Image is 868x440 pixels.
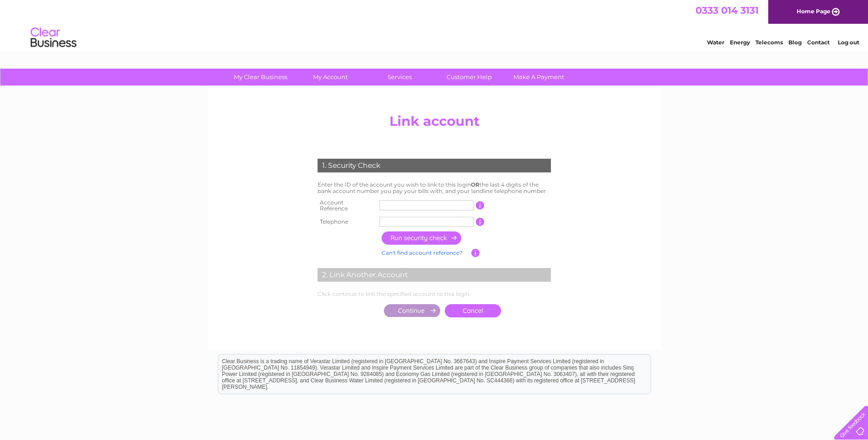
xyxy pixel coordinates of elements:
[807,39,830,46] a: Contact
[223,69,298,86] a: My Clear Business
[384,304,440,317] input: Submit
[382,249,463,256] a: Can't find account reference?
[501,69,577,86] a: Make A Payment
[315,289,553,300] td: Click continue to link the specified account to this login.
[315,179,553,197] td: Enter the ID of the account you wish to link to this login the last 4 digits of the bank account ...
[471,181,480,188] b: OR
[788,39,802,46] a: Blog
[431,69,507,86] a: Customer Help
[445,304,501,317] a: Cancel
[30,24,77,52] img: logo.png
[755,39,783,46] a: Telecoms
[476,218,485,226] input: Information
[292,69,368,86] a: My Account
[476,201,485,209] input: Information
[315,215,377,229] th: Telephone
[707,39,724,46] a: Water
[318,268,551,282] div: 2. Link Another Account
[315,197,377,215] th: Account Reference
[362,69,437,86] a: Services
[838,39,859,46] a: Log out
[218,5,651,44] div: Clear Business is a trading name of Verastar Limited (registered in [GEOGRAPHIC_DATA] No. 3667643...
[730,39,750,46] a: Energy
[695,5,759,16] a: 0333 014 3131
[471,249,480,257] input: Information
[318,159,551,172] div: 1. Security Check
